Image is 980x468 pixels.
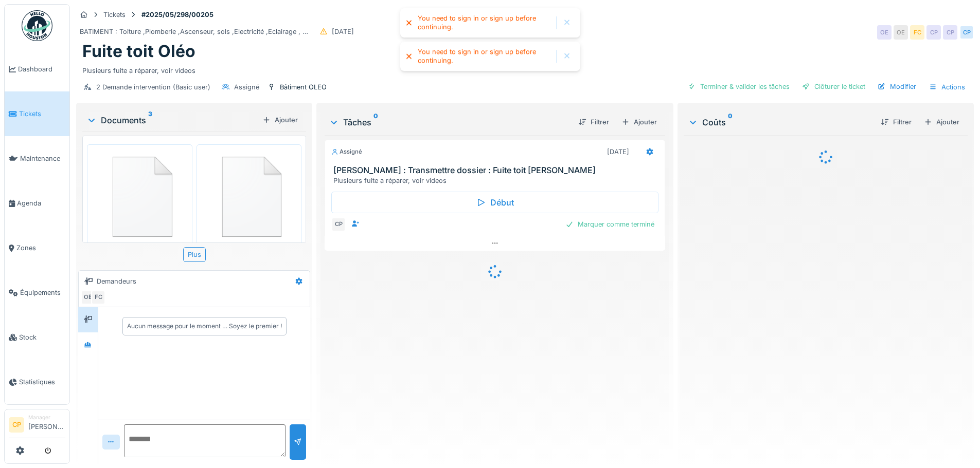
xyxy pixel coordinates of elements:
div: [DATE] [332,27,354,36]
div: CP [943,25,957,40]
div: Plusieurs fuite a réparer, voir videos [333,176,660,185]
div: Plus [183,247,206,262]
div: Début [331,192,658,213]
div: FC [91,290,105,305]
sup: 0 [728,116,733,128]
span: Tickets [19,109,65,119]
div: Ajouter [920,115,964,129]
sup: 0 [373,116,378,128]
h1: Fuite toit Oléo [82,42,195,61]
a: Agenda [5,181,69,226]
div: Tâches [329,116,569,128]
span: Agenda [17,198,65,208]
li: CP [9,417,24,433]
div: Tickets [103,10,126,20]
span: Statistiques [19,377,65,387]
a: Équipements [5,270,69,315]
span: Maintenance [20,154,65,163]
div: Ajouter [258,113,302,127]
div: Filtrer [877,115,916,129]
div: You need to sign in or sign up before continuing. [417,48,550,65]
div: Clôturer le ticket [798,80,869,93]
div: OE [894,25,908,40]
sup: 3 [148,114,152,126]
h3: [PERSON_NAME] : Transmettre dossier : Fuite toit [PERSON_NAME] [333,165,660,175]
div: Plusieurs fuite a réparer, voir videos [82,62,968,76]
span: Dashboard [18,64,65,74]
div: CP [959,25,974,40]
div: Marquer comme terminé [561,217,658,231]
span: Stock [19,332,65,342]
div: OE [81,290,95,305]
div: Coûts [688,116,872,128]
div: Ajouter [617,115,661,129]
img: Badge_color-CXgf-gQk.svg [22,10,52,41]
a: Tickets [5,91,69,136]
div: Documents [86,114,258,126]
div: Filtrer [574,115,613,129]
div: Bâtiment OLEO [280,82,327,92]
div: Manager [28,414,65,421]
div: Actions [924,80,970,95]
div: You need to sign in or sign up before continuing. [417,14,550,31]
li: [PERSON_NAME] [28,414,65,436]
div: Assigné [331,147,362,156]
div: CP [331,217,346,232]
div: BATIMENT : Toiture ,Plomberie ,Ascenseur, sols ,Electricité ,Eclairage , … [80,27,308,36]
a: Zones [5,226,69,270]
div: 2 Demande intervention (Basic user) [96,82,210,92]
div: Demandeurs [97,276,136,286]
img: 84750757-fdcc6f00-afbb-11ea-908a-1074b026b06b.png [90,147,190,242]
strong: #2025/05/298/00205 [137,10,218,20]
a: Dashboard [5,47,69,91]
div: FC [910,25,924,40]
span: Zones [16,243,65,253]
div: [DATE] [607,147,629,157]
div: CP [926,25,941,40]
span: Équipements [20,288,65,297]
div: Modifier [874,80,920,93]
a: Maintenance [5,136,69,181]
div: Assigné [234,82,259,92]
img: 84750757-fdcc6f00-afbb-11ea-908a-1074b026b06b.png [199,147,299,243]
div: Aucun message pour le moment … Soyez le premier ! [127,322,282,331]
a: Stock [5,315,69,360]
a: CP Manager[PERSON_NAME] [9,414,65,438]
div: OE [877,25,892,40]
a: Statistiques [5,360,69,404]
div: Terminer & valider les tâches [684,80,794,93]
